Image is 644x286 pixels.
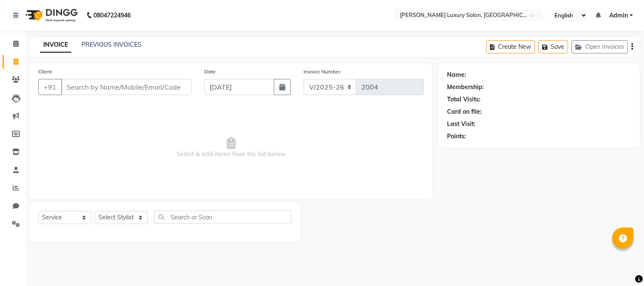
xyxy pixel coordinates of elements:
span: Admin [609,11,628,20]
label: Invoice Number [304,68,340,76]
label: Date [204,68,216,76]
button: +91 [38,79,62,95]
div: Total Visits: [447,95,481,104]
div: Card on file: [447,107,482,116]
a: INVOICE [40,37,71,53]
span: Select & add items from the list below [38,105,424,190]
button: Create New [486,40,535,53]
button: Open Invoices [571,40,628,53]
input: Search or Scan [154,210,292,224]
label: Client [38,68,52,76]
input: Search by Name/Mobile/Email/Code [61,79,191,95]
button: Save [538,40,568,53]
img: logo [22,3,80,27]
div: Points: [447,132,466,141]
div: Last Visit: [447,120,475,129]
div: Name: [447,70,466,79]
div: Membership: [447,83,484,92]
b: 08047224946 [93,3,131,27]
a: PREVIOUS INVOICES [82,41,141,48]
iframe: chat widget [608,252,636,278]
